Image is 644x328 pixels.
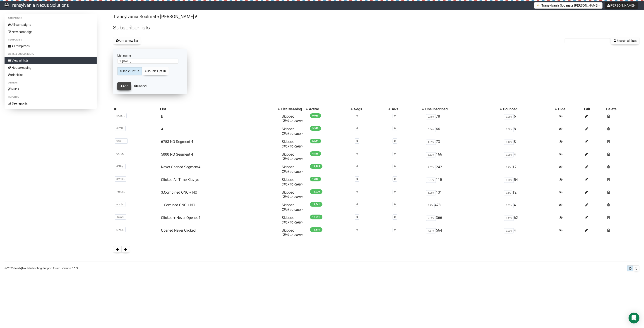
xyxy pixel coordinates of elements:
span: 0.78% [426,114,436,119]
a: Click to clean [282,207,303,212]
span: 6,644 [310,139,321,143]
span: 0.03% [504,228,514,233]
span: 0.08% [504,127,514,132]
span: UqmHT.. [115,138,128,144]
span: 2.07% [426,165,436,170]
a: 0 [394,127,396,130]
a: Click to clean [282,182,303,186]
a: 0 [356,127,358,130]
a: Blacklist [5,71,97,78]
span: DAZLT.. [115,113,127,118]
span: 0.49% [504,216,514,221]
div: Segs [354,107,387,112]
li: Templates [5,37,97,43]
span: Skipped [282,190,303,199]
th: Delete: No sort applied, sorting is disabled [605,106,639,112]
img: 586cc6b7d8bc403f0c61b981d947c989 [5,3,9,7]
a: Troubleshooting [22,267,42,270]
a: Click to clean [282,169,303,174]
td: 62 [502,214,557,226]
a: Single Opt-In [117,67,142,75]
span: QCruF.. [115,151,126,156]
td: 564 [424,226,502,239]
th: Bounced: No sort applied, activate to apply an ascending sort [502,106,557,112]
a: View all lists [5,57,97,64]
span: kfXx2.. [115,227,126,232]
a: Opened Never Clicked [161,228,196,233]
span: 4.31% [426,228,436,233]
a: Click to clean [282,195,303,199]
span: 9,948 [310,126,321,131]
span: 1,310 [310,177,321,181]
a: 3.Combined ONC + NO [161,190,197,195]
span: 8.07% [426,178,436,183]
td: 8 [502,125,557,138]
span: 12,611 [310,215,322,219]
td: 8 [502,138,557,150]
a: 0 [356,190,358,193]
td: 54 [502,176,557,188]
a: All campaigns [5,21,97,28]
td: 66 [424,125,502,138]
a: Click to clean [282,144,303,148]
span: 1.08% [426,190,436,195]
span: Skipped [282,216,303,224]
a: 0 [356,165,358,168]
span: Skipped [282,127,303,136]
span: Skipped [282,140,303,148]
a: Sendy [14,267,21,270]
span: 9,939 [310,113,321,118]
a: A [161,127,163,131]
div: Edit [584,107,604,112]
span: 12,020 [310,189,322,194]
a: New campaign [5,28,97,36]
a: 0 [394,152,396,155]
span: 0.08% [504,152,514,157]
a: Cancel [134,84,147,88]
p: © 2025 | | | Version 6.1.3 [5,266,78,271]
a: 0 [356,152,358,155]
label: List name [117,53,183,57]
div: List [160,107,275,112]
a: Click to clean [282,233,303,237]
span: 3.96% [504,178,514,183]
div: Bounced [503,107,553,112]
th: Edit: No sort applied, sorting is disabled [583,106,605,112]
span: 11,465 [310,164,322,169]
div: Delete [606,107,639,112]
a: Click to clean [282,119,303,123]
td: 4 [502,226,557,239]
span: 12,515 [310,227,322,232]
div: Open Intercom Messenger [629,313,639,323]
li: Reports [5,94,97,100]
a: Support forum [43,267,60,270]
th: ID: No sort applied, sorting is disabled [113,106,159,112]
button: Add a new list [113,37,141,45]
th: Unsubscribed: No sort applied, activate to apply an ascending sort [424,106,502,112]
span: 0.66% [426,127,436,132]
span: Skipped [282,203,303,212]
span: 3.33% [426,152,436,157]
span: 0.12% [504,140,514,145]
a: 0 [356,140,358,143]
span: 3.9% [426,203,435,208]
span: 0.1% [504,190,512,195]
a: 0 [356,203,358,206]
span: Skipped [282,165,303,174]
td: 78 [424,112,502,125]
a: All templates [5,43,97,50]
td: 12 [502,188,557,201]
div: List Cleaning [281,107,304,112]
a: 0 [356,178,358,181]
a: 1.Comined ONC + NO [161,203,195,207]
a: Never Opened Segment4 [161,165,200,169]
a: Double Opt-In [142,67,169,75]
button: Search all lists [611,37,639,45]
td: 366 [424,214,502,226]
a: Transylvania Soulmate [PERSON_NAME] [113,14,197,19]
span: Skipped [282,114,303,123]
div: Active [309,107,348,112]
th: List Cleaning: No sort applied, activate to apply an ascending sort [280,106,308,112]
th: List: No sort applied, activate to apply an ascending sort [159,106,280,112]
button: [PERSON_NAME] [605,2,638,9]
